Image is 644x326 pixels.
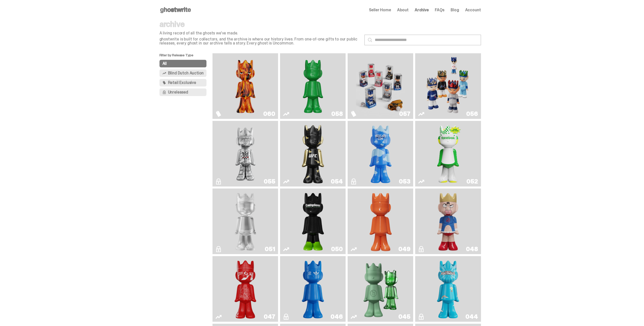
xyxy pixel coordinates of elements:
[415,8,429,12] a: Archive
[283,123,343,184] a: Ruby
[331,111,343,117] div: 058
[159,20,360,28] p: archive
[264,314,275,320] div: 047
[159,60,207,67] button: All
[331,178,343,184] div: 054
[435,258,461,320] img: Feastables
[300,258,326,320] img: ComplexCon HK
[168,71,204,75] span: Blind Dutch Auction
[232,191,259,252] img: LLLoyalty
[435,8,445,12] a: FAQs
[418,258,478,320] a: Feastables
[221,55,270,117] img: Always On Fire
[300,191,326,252] img: Campless
[263,111,275,117] div: 060
[168,90,188,94] span: Unreleased
[466,246,478,252] div: 048
[159,88,207,96] button: Unreleased
[435,191,461,252] img: Kinnikuman
[159,31,360,35] p: A living record of all the ghosts we've made.
[159,79,207,86] button: Retail Exclusive
[466,178,478,184] div: 052
[369,8,391,12] a: Seller Home
[351,258,410,320] a: Present
[221,123,270,184] img: I Was There SummerSlam
[283,191,343,252] a: Campless
[398,314,410,320] div: 045
[300,123,326,184] img: Ruby
[435,123,461,184] img: Court Victory
[465,314,478,320] div: 044
[465,8,481,12] a: Account
[159,37,360,45] p: ghostwrite is built for collectors, and the archive is where our history lives. From one-of-one g...
[351,191,410,252] a: Schrödinger's ghost: Orange Vibe
[367,191,394,252] img: Schrödinger's ghost: Orange Vibe
[283,258,343,320] a: ComplexCon HK
[356,55,405,117] img: Game Face (2025)
[288,55,338,117] img: Schrödinger's ghost: Sunday Green
[359,258,402,320] img: Present
[232,258,259,320] img: Skip
[331,314,343,320] div: 046
[418,55,478,117] a: Game Face (2025)
[418,191,478,252] a: Kinnikuman
[398,246,410,252] div: 049
[397,8,409,12] a: About
[418,123,478,184] a: Court Victory
[423,55,473,117] img: Game Face (2025)
[216,258,275,320] a: Skip
[265,246,275,252] div: 051
[367,123,394,184] img: ghooooost
[466,111,478,117] div: 056
[168,81,196,85] span: Retail Exclusive
[163,62,167,66] span: All
[159,69,207,77] button: Blind Dutch Auction
[216,55,275,117] a: Always On Fire
[216,123,275,184] a: I Was There SummerSlam
[264,178,275,184] div: 055
[351,123,410,184] a: ghooooost
[159,53,213,60] p: Filter by Release Type
[451,8,459,12] a: Blog
[351,55,410,117] a: Game Face (2025)
[331,246,343,252] div: 050
[399,111,410,117] div: 057
[283,55,343,117] a: Schrödinger's ghost: Sunday Green
[399,178,410,184] div: 053
[216,191,275,252] a: LLLoyalty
